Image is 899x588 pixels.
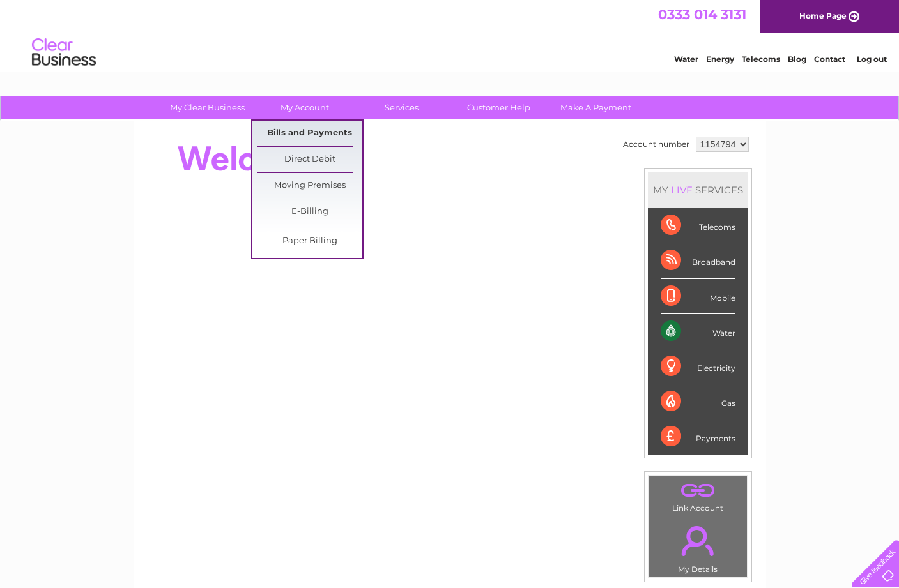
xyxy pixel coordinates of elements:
a: . [652,479,744,502]
a: Blog [788,54,806,64]
a: E-Billing [257,199,362,225]
div: MY SERVICES [648,172,748,208]
a: Log out [857,54,887,64]
a: Bills and Payments [257,121,362,146]
a: Direct Debit [257,147,362,172]
td: My Details [649,515,748,578]
a: Customer Help [446,96,551,119]
img: logo.png [31,33,96,72]
div: Water [661,314,735,349]
a: Energy [706,54,734,64]
a: Telecoms [742,54,780,64]
div: Payments [661,419,735,454]
div: Electricity [661,349,735,384]
a: Make A Payment [543,96,649,119]
a: 0333 014 3131 [658,6,746,22]
div: Telecoms [661,208,735,243]
a: Paper Billing [257,229,362,254]
td: Link Account [649,476,748,516]
a: My Account [252,96,357,119]
div: Gas [661,384,735,419]
div: Clear Business is a trading name of Verastar Limited (registered in [GEOGRAPHIC_DATA] No. 3667643... [148,7,752,62]
a: Moving Premises [257,173,362,199]
a: Services [349,96,454,119]
a: My Clear Business [155,96,260,119]
div: Mobile [661,279,735,314]
div: LIVE [668,184,695,196]
a: . [652,518,744,563]
a: Water [674,54,698,64]
td: Account number [620,133,693,155]
a: Contact [814,54,845,64]
div: Broadband [661,243,735,278]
